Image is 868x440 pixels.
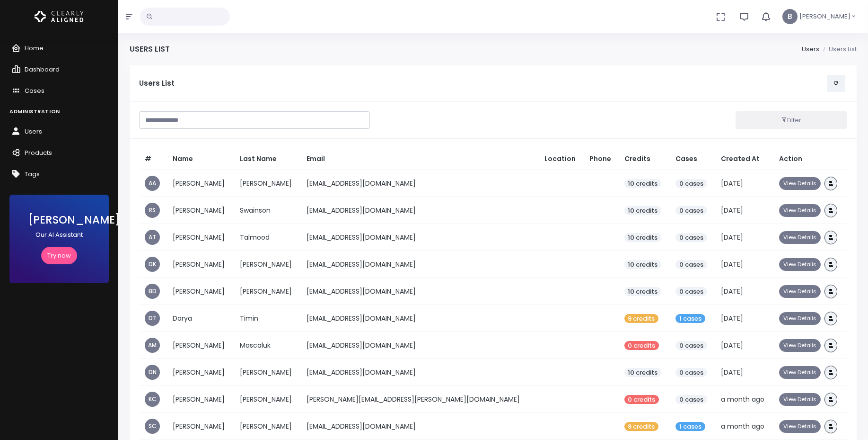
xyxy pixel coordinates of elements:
[675,368,707,377] span: 0 cases
[715,413,773,440] td: a month ago
[139,148,167,170] th: #
[167,170,234,197] td: [PERSON_NAME]
[675,395,707,404] span: 0 cases
[145,365,160,380] span: DN
[234,386,301,413] td: [PERSON_NAME]
[234,197,301,224] td: Swainson
[301,197,538,224] td: [EMAIL_ADDRESS][DOMAIN_NAME]
[675,422,705,431] span: 1 cases
[167,148,234,170] th: Name
[539,148,584,170] th: Location
[624,287,662,296] span: 10 credits
[41,247,77,264] a: Try now
[773,148,848,170] th: Action
[145,257,160,272] span: DK
[301,251,538,278] td: [EMAIL_ADDRESS][DOMAIN_NAME]
[675,206,707,216] span: 0 cases
[675,260,707,269] span: 0 cases
[25,86,44,95] span: Cases
[25,44,44,53] span: Home
[301,413,538,440] td: [EMAIL_ADDRESS][DOMAIN_NAME]
[25,170,40,179] span: Tags
[675,314,705,323] span: 1 cases
[25,127,42,136] span: Users
[234,413,301,440] td: [PERSON_NAME]
[675,287,707,296] span: 0 cases
[779,285,821,298] button: View Details
[145,311,160,326] span: DT
[782,9,798,24] span: B
[35,7,84,27] img: Logo Horizontal
[167,413,234,440] td: [PERSON_NAME]
[145,338,160,353] span: AM
[25,148,52,157] span: Products
[779,177,821,190] button: View Details
[584,148,619,170] th: Phone
[779,393,821,406] button: View Details
[624,179,662,189] span: 10 credits
[802,45,819,54] a: Users
[167,305,234,332] td: Darya
[819,45,857,54] li: Users List
[619,148,670,170] th: Credits
[301,278,538,305] td: [EMAIL_ADDRESS][DOMAIN_NAME]
[167,359,234,386] td: [PERSON_NAME]
[139,79,827,88] h5: Users List
[715,305,773,332] td: [DATE]
[234,359,301,386] td: [PERSON_NAME]
[234,148,301,170] th: Last Name
[715,332,773,359] td: [DATE]
[624,206,662,216] span: 10 credits
[167,197,234,224] td: [PERSON_NAME]
[715,278,773,305] td: [DATE]
[779,420,821,433] button: View Details
[28,214,90,226] h3: [PERSON_NAME]
[301,386,538,413] td: [PERSON_NAME][EMAIL_ADDRESS][PERSON_NAME][DOMAIN_NAME]
[624,233,662,242] span: 10 credits
[675,179,707,189] span: 0 cases
[779,339,821,352] button: View Details
[234,332,301,359] td: Mascaluk
[145,203,160,218] span: RS
[779,204,821,217] button: View Details
[715,148,773,170] th: Created At
[624,314,659,323] span: 9 credits
[167,332,234,359] td: [PERSON_NAME]
[675,233,707,242] span: 0 cases
[301,305,538,332] td: [EMAIL_ADDRESS][DOMAIN_NAME]
[130,45,170,54] h4: Users List
[301,170,538,197] td: [EMAIL_ADDRESS][DOMAIN_NAME]
[145,284,160,299] span: BD
[301,359,538,386] td: [EMAIL_ADDRESS][DOMAIN_NAME]
[167,278,234,305] td: [PERSON_NAME]
[715,386,773,413] td: a month ago
[779,258,821,271] button: View Details
[301,224,538,251] td: [EMAIL_ADDRESS][DOMAIN_NAME]
[715,197,773,224] td: [DATE]
[624,341,659,350] span: 0 credits
[670,148,715,170] th: Cases
[234,224,301,251] td: Talmood
[167,386,234,413] td: [PERSON_NAME]
[301,332,538,359] td: [EMAIL_ADDRESS][DOMAIN_NAME]
[234,305,301,332] td: Timin
[715,359,773,386] td: [DATE]
[234,251,301,278] td: [PERSON_NAME]
[145,230,160,245] span: AT
[301,148,538,170] th: Email
[779,231,821,244] button: View Details
[736,111,847,129] button: Filter
[779,312,821,325] button: View Details
[624,422,659,431] span: 9 credits
[624,395,659,404] span: 0 credits
[715,224,773,251] td: [DATE]
[234,170,301,197] td: [PERSON_NAME]
[167,251,234,278] td: [PERSON_NAME]
[145,392,160,407] span: KC
[167,224,234,251] td: [PERSON_NAME]
[28,230,90,240] p: Our AI Assistant
[234,278,301,305] td: [PERSON_NAME]
[715,170,773,197] td: [DATE]
[624,260,662,269] span: 10 credits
